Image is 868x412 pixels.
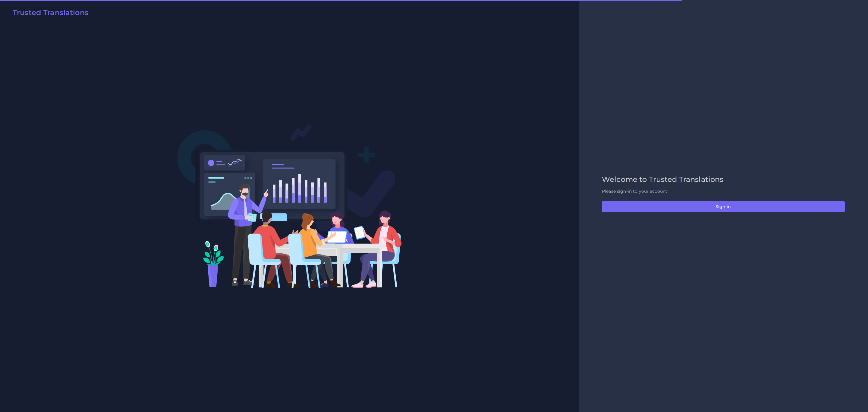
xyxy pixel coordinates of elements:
[602,201,845,212] button: Sign in
[602,188,845,195] p: Please sign-in to your account
[8,8,88,19] a: Trusted Translations
[602,175,845,184] h2: Welcome to Trusted Translations
[13,8,88,17] h2: Trusted Translations
[177,124,402,289] img: Login V2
